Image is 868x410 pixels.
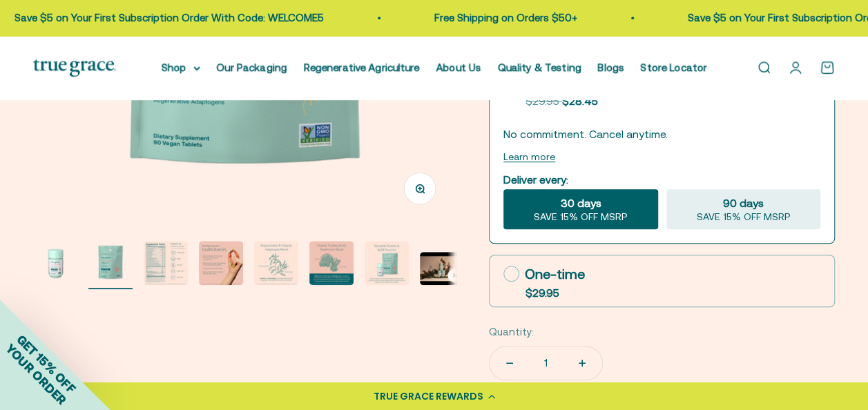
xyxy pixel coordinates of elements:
a: Blogs [598,61,624,73]
button: Go to item 5 [254,241,298,289]
button: Go to item 2 [88,241,133,289]
img: We select ingredients that play a concrete role in true health, and we include them at effective ... [88,241,133,285]
span: GET 15% OFF [14,331,78,396]
img: We select ingredients that play a concrete role in true health, and we include them at effective ... [33,241,77,285]
button: Go to item 4 [199,241,243,289]
a: Store Locator [641,61,707,73]
a: Our Packaging [217,61,287,73]
button: Go to item 7 [365,241,409,289]
a: About Us [436,61,481,73]
div: TRUE GRACE REWARDS [374,389,483,404]
button: Go to item 8 [420,252,464,289]
button: Go to item 6 [309,241,354,289]
img: We select ingredients that play a concrete role in true health, and we include them at effective ... [144,241,188,285]
a: Quality & Testing [498,61,581,73]
button: Increase quantity [562,346,602,380]
p: Save $5 on Your First Subscription Order With Code: WELCOME5 [9,10,318,26]
a: Free Shipping on Orders $50+ [429,12,572,23]
button: Decrease quantity [490,346,530,380]
img: - 1200IU of Vitamin D3 from Lichen and 60 mcg of Vitamin K2 from Mena-Q7 - Regenerative & organic... [199,241,243,285]
img: Holy Basil and Ashwagandha are Ayurvedic herbs known as "adaptogens." They support overall health... [254,241,298,285]
img: Reighi supports healthy aging.* Cordyceps support endurance.* Our extracts come exclusively from ... [309,241,354,285]
span: YOUR ORDER [3,341,69,407]
label: Quantity: [489,324,534,340]
button: Go to item 1 [33,241,77,289]
img: When you opt for our refill pouches instead of buying a whole new bottle every time you buy suppl... [365,241,409,285]
button: Go to item 3 [144,241,188,289]
a: Regenerative Agriculture [304,61,420,73]
summary: Shop [162,59,200,76]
